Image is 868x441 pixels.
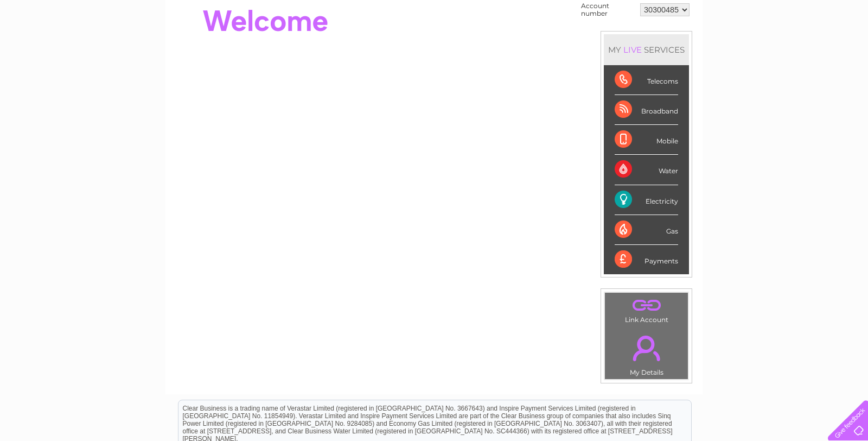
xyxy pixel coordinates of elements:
[704,46,728,54] a: Energy
[30,28,86,61] img: logo.png
[615,245,678,274] div: Payments
[796,46,822,54] a: Contact
[615,155,678,185] div: Water
[677,46,698,54] a: Water
[774,46,789,54] a: Blog
[663,5,738,19] a: 0333 014 3131
[833,46,858,54] a: Log out
[604,292,688,326] td: Link Account
[615,65,678,95] div: Telecoms
[621,45,644,55] div: LIVE
[615,95,678,125] div: Broadband
[178,6,691,53] div: Clear Business is a trading name of Verastar Limited (registered in [GEOGRAPHIC_DATA] No. 3667643...
[608,295,685,314] a: .
[608,329,685,367] a: .
[604,326,688,380] td: My Details
[604,34,689,65] div: MY SERVICES
[615,185,678,215] div: Electricity
[735,46,767,54] a: Telecoms
[615,215,678,245] div: Gas
[615,125,678,155] div: Mobile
